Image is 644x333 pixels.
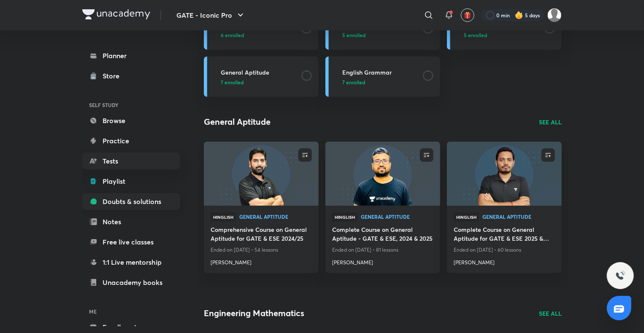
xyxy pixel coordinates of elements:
[82,193,180,210] a: Doubts & solutions
[539,118,562,126] a: SEE ALL
[342,68,418,77] h3: English Grammar
[82,234,180,250] a: Free live classes
[482,214,555,220] a: General Aptitude
[325,142,440,206] a: new-thumbnail
[324,141,441,206] img: new-thumbnail
[454,212,479,222] span: Hinglish
[239,214,312,219] span: General Aptitude
[82,9,150,19] img: Company Logo
[332,225,433,244] a: Complete Course on General Aptitude - GATE & ESE, 2024 & 2025
[211,244,312,255] p: Ended on [DATE] • 54 lessons
[325,56,440,97] a: English Grammar7 enrolled
[211,225,312,244] a: Comprehensive Course on General Aptitude for GATE & ESE 2024/25
[361,214,433,219] span: General Aptitude
[82,9,150,21] a: Company Logo
[332,212,357,222] span: Hinglish
[204,142,319,206] a: new-thumbnail
[211,255,312,266] a: [PERSON_NAME]
[454,244,555,255] p: Ended on [DATE] • 60 lessons
[221,31,244,39] span: 6 enrolled
[82,274,180,291] a: Unacademy books
[447,142,562,206] a: new-thumbnail
[82,173,180,190] a: Playlist
[82,112,180,129] a: Browse
[82,213,180,230] a: Notes
[454,255,555,266] a: [PERSON_NAME]
[82,304,180,319] h6: ME
[203,141,319,206] img: new-thumbnail
[221,78,244,86] span: 7 enrolled
[82,98,180,112] h6: SELF STUDY
[361,214,433,220] a: General Aptitude
[342,78,365,86] span: 7 enrolled
[464,11,471,19] img: avatar
[204,307,304,320] h2: Engineering Mathematics
[103,71,124,81] div: Store
[446,141,563,206] img: new-thumbnail
[342,31,365,39] span: 5 enrolled
[515,11,523,19] img: streak
[204,56,319,97] a: General Aptitude7 enrolled
[82,47,180,64] a: Planner
[82,153,180,169] a: Tests
[82,132,180,149] a: Practice
[482,214,555,219] span: General Aptitude
[332,244,433,255] p: Ended on [DATE] • 81 lessons
[82,254,180,271] a: 1:1 Live mentorship
[211,212,236,222] span: Hinglish
[464,31,487,39] span: 5 enrolled
[332,255,433,266] a: [PERSON_NAME]
[221,68,296,77] h3: General Aptitude
[539,309,562,318] a: SEE ALL
[454,225,555,244] a: Complete Course on General Aptitude for GATE & ESE 2025 & 2026
[171,7,251,24] button: GATE - Iconic Pro
[461,8,474,22] button: avatar
[82,67,180,84] a: Store
[239,214,312,220] a: General Aptitude
[615,271,625,281] img: ttu
[204,115,271,128] h2: General Aptitude
[547,8,562,22] img: Deepika S S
